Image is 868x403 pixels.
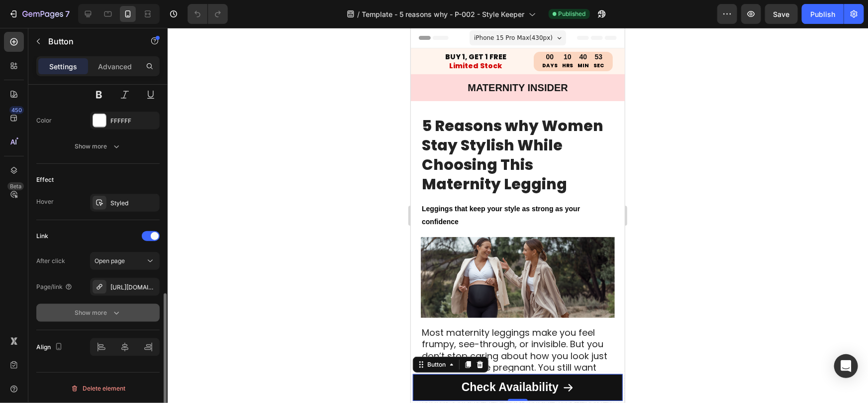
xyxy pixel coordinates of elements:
button: Save [765,4,798,24]
button: Open page [90,252,160,270]
span: Open page [95,257,125,265]
button: Show more [36,304,160,322]
p: Most maternity leggings make you feel frumpy, see-through, or invisible. But you don’t stop carin... [11,299,203,392]
div: Styled [110,199,157,208]
div: Publish [810,9,835,19]
div: Delete element [71,383,125,395]
div: Show more [75,308,121,318]
span: / [358,9,360,19]
div: Link [36,232,48,241]
iframe: Design area [411,28,625,403]
div: Beta [7,182,24,190]
div: 450 [9,106,24,114]
div: FFFFFF [110,117,157,126]
p: 7 [65,8,70,20]
p: Button [48,35,133,47]
span: Template - 5 reasons why - P-002 - Style Keeper [362,9,525,19]
div: After click [36,257,65,266]
button: Publish [802,4,844,24]
button: 7 [4,4,74,24]
div: Effect [36,175,54,184]
span: Published [559,9,586,18]
div: Align [36,341,65,354]
span: Save [773,10,790,18]
div: [URL][DOMAIN_NAME] [110,283,157,292]
div: Show more [75,141,121,151]
button: Delete element [36,381,160,397]
p: Settings [49,61,77,72]
div: Undo/Redo [188,4,228,24]
button: Show more [36,137,160,155]
div: Color [36,116,52,125]
div: Page/link [36,282,73,291]
div: Open Intercom Messenger [834,354,858,378]
p: Advanced [98,61,132,72]
div: Hover [36,197,54,206]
